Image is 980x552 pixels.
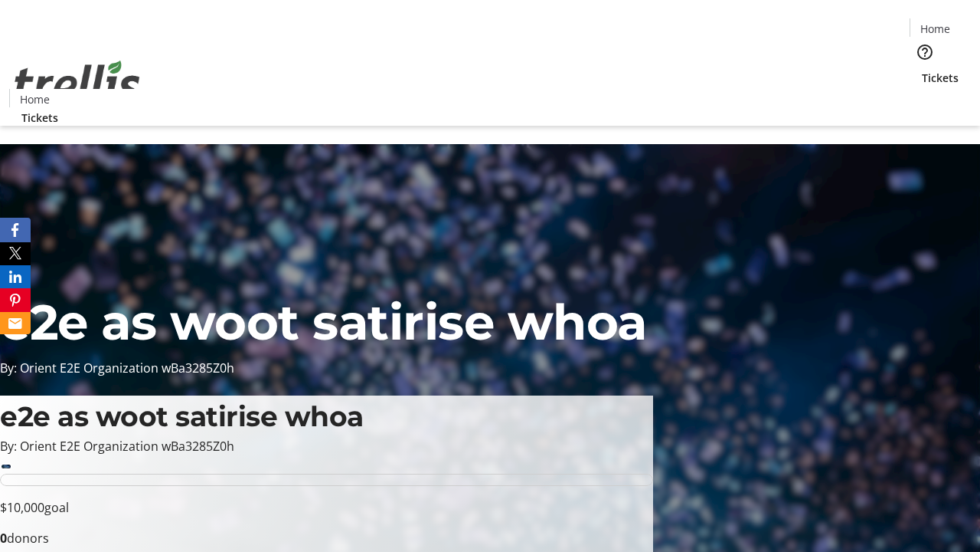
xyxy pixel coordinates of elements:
[9,44,145,120] img: Orient E2E Organization wBa3285Z0h's Logo
[21,110,58,126] span: Tickets
[9,110,70,126] a: Tickets
[910,86,940,117] button: Cart
[920,21,950,37] span: Home
[10,91,59,107] a: Home
[20,91,50,107] span: Home
[910,70,971,86] a: Tickets
[910,21,959,37] a: Home
[910,37,940,67] button: Help
[922,70,959,86] span: Tickets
